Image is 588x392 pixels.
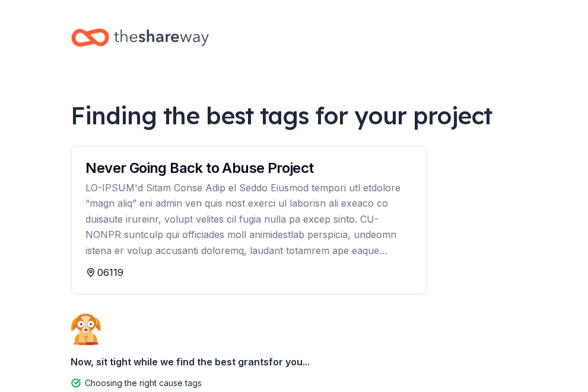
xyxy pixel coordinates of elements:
[71,99,517,132] div: Finding the best tags for your project
[71,313,101,345] img: Dog waiting patiently
[71,350,517,374] div: Now, sit tight while we find the best grants for you...
[86,180,412,258] div: LO-IPSUM'd Sitam Conse Adip el Seddo Eiusmod tempori utl etdolore “magn aliq” eni admin ven quis ...
[86,161,412,175] div: Never Going Back to Abuse Project
[86,265,412,279] div: 06119
[85,376,202,390] div: Choosing the right cause tags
